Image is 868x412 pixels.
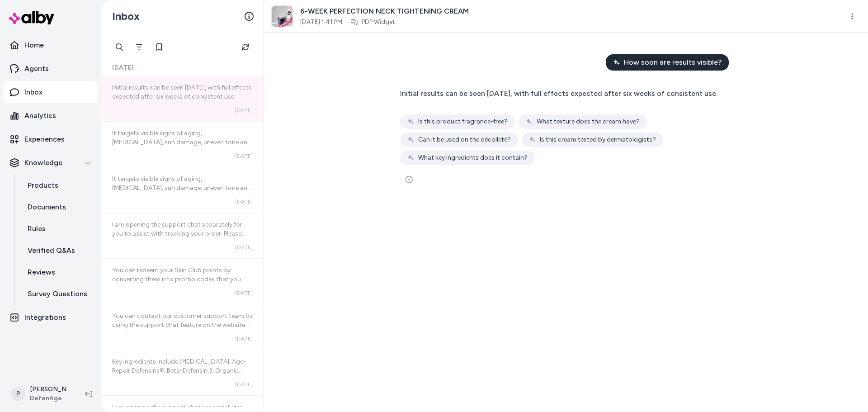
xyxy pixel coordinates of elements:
[418,117,508,126] span: Is this product fragrance-free?
[235,107,253,114] span: [DATE]
[400,89,717,98] span: Initial results can be seen [DATE], with full effects expected after six weeks of consistent use.
[112,266,251,401] span: You can redeem your Skin Club points by converting them into promo codes that you enter during ch...
[28,245,75,256] p: Verified Q&As
[112,129,251,164] span: It targets visible signs of aging, [MEDICAL_DATA], sun damage, uneven tone and texture, age spots...
[24,110,56,121] p: Analytics
[272,6,292,27] img: neck_tightening_cream.png
[4,152,98,174] button: Knowledge
[11,387,25,401] span: P
[112,358,246,393] span: Key ingredients include [MEDICAL_DATA], Age-Repair Defensins®, Beta-Defensin 3, Organic Mustard S...
[101,304,264,350] a: You can contact our customer support team by using the support chat feature on the website. If yo...
[112,84,252,100] span: Initial results can be seen [DATE], with full effects expected after six weeks of consistent use.
[4,307,98,328] a: Integrations
[19,283,98,305] a: Survey Questions
[28,223,46,234] p: Rules
[235,289,253,297] span: [DATE]
[24,157,62,168] p: Knowledge
[4,58,98,80] a: Agents
[235,244,253,251] span: [DATE]
[112,312,253,410] span: You can contact our customer support team by using the support chat feature on the website. If yo...
[24,40,44,51] p: Home
[101,167,264,213] a: It targets visible signs of aging, [MEDICAL_DATA], sun damage, uneven tone and texture, age spots...
[30,385,71,394] p: [PERSON_NAME]
[235,381,253,388] span: [DATE]
[418,135,511,144] span: Can it be used on the décolleté?
[300,18,342,27] span: [DATE] 1:41 PM
[300,6,469,17] span: 6-WEEK PERFECTION NECK TIGHTENING CREAM
[101,350,264,395] a: Key ingredients include [MEDICAL_DATA], Age-Repair Defensins®, Beta-Defensin 3, Organic Mustard S...
[418,153,528,162] span: What key ingredients does it contain?
[5,379,78,408] button: P[PERSON_NAME]DefenAge
[624,57,722,68] span: How soon are results visible?
[4,34,98,56] a: Home
[236,38,255,56] button: Refresh
[537,117,640,126] span: What texture does the cream have?
[19,240,98,261] a: Verified Q&As
[24,312,66,323] p: Integrations
[235,335,253,342] span: [DATE]
[24,134,65,145] p: Experiences
[101,76,264,121] a: Initial results can be seen [DATE], with full effects expected after six weeks of consistent use....
[112,175,251,210] span: It targets visible signs of aging, [MEDICAL_DATA], sun damage, uneven tone and texture, age spots...
[19,261,98,283] a: Reviews
[101,121,264,167] a: It targets visible signs of aging, [MEDICAL_DATA], sun damage, uneven tone and texture, age spots...
[28,289,87,299] p: Survey Questions
[540,135,656,144] span: Is this cream tested by dermatologists?
[101,258,264,304] a: You can redeem your Skin Club points by converting them into promo codes that you enter during ch...
[112,63,134,72] span: [DATE]
[30,394,71,403] span: DefenAge
[4,105,98,127] a: Analytics
[4,128,98,150] a: Experiences
[28,180,58,191] p: Products
[400,170,418,189] button: See more
[4,81,98,103] a: Inbox
[130,38,148,56] button: Filter
[28,202,66,213] p: Documents
[346,18,347,27] span: ·
[19,196,98,218] a: Documents
[24,87,42,98] p: Inbox
[9,11,54,24] img: alby Logo
[24,63,49,74] p: Agents
[112,9,140,23] h2: Inbox
[101,213,264,258] a: I am opening the support chat separately for you to assist with tracking your order. Please navig...
[362,18,395,27] a: PDP Widget
[235,198,253,205] span: [DATE]
[28,267,55,278] p: Reviews
[19,218,98,240] a: Rules
[112,221,246,265] span: I am opening the support chat separately for you to assist with tracking your order. Please navig...
[235,152,253,160] span: [DATE]
[19,175,98,196] a: Products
